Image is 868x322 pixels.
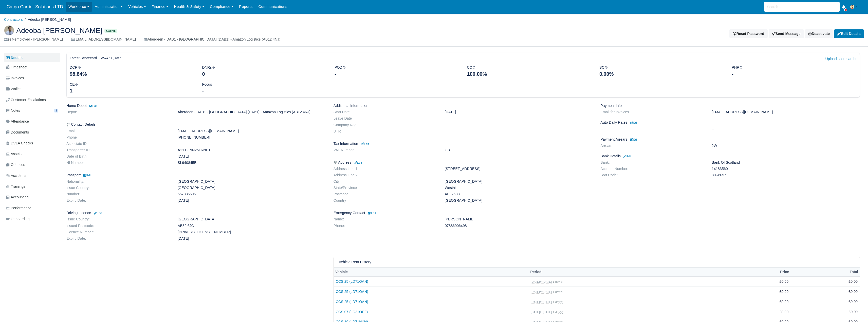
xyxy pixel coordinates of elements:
[597,160,708,165] dt: Bank:
[790,277,860,287] td: £0.00
[6,184,25,190] span: Trainings
[93,212,102,215] small: Edit
[360,142,369,146] a: Edit
[463,65,595,78] div: CC
[597,144,708,148] dt: Arrears
[330,224,441,228] dt: Phone:
[825,56,857,65] a: Upload scorecard »
[4,84,60,94] a: Wallet
[4,62,60,72] a: Timesheet
[599,70,724,78] div: 0.00%
[63,236,174,241] dt: Expiry Date:
[441,198,597,203] dd: [GEOGRAPHIC_DATA]
[4,106,60,116] a: Notes 1
[708,127,864,131] dd: --
[441,217,597,221] dd: [PERSON_NAME]
[6,173,26,179] span: Accidents
[728,65,860,78] div: PHR
[336,309,527,315] a: CCS 07 (LC21OPF)
[101,56,121,61] small: Week 17 , 2025
[336,289,527,295] a: CCS 25 (LD71OAN)
[629,120,638,124] a: Edit
[6,151,22,157] span: Assets
[330,186,441,190] dt: State/Province
[4,192,60,202] a: Accounting
[63,154,174,159] dt: Date of Birth
[66,173,326,177] h6: Passport
[174,217,330,221] dd: [GEOGRAPHIC_DATA]
[174,129,330,133] dd: [EMAIL_ADDRESS][DOMAIN_NAME]
[174,192,330,196] dd: 557885696
[334,142,593,146] h6: Tax Information
[171,2,207,12] a: Health & Safety
[174,161,330,165] dd: SL940845B
[334,211,593,215] h6: Emergency Contact
[790,267,860,277] th: Total
[83,174,91,177] small: Edit
[4,160,60,170] a: Offences
[335,70,459,78] div: -
[63,192,174,196] dt: Number:
[531,311,552,314] small: [DATE] [DATE]
[769,29,804,38] a: Send Message
[339,260,371,264] h6: Vehicle Rent History
[92,2,125,12] a: Administration
[553,311,563,314] small: 1 day(s)
[4,117,60,126] a: Attendance
[441,110,597,114] dd: [DATE]
[623,155,631,158] small: Edit
[531,300,552,304] small: [DATE] [DATE]
[729,29,767,38] button: Reset Password
[6,140,33,146] span: DVLA Checks
[63,161,174,165] dt: NI Number
[70,70,194,78] div: 98.84%
[330,179,441,184] dt: City
[630,138,638,141] small: Edit
[66,82,198,94] div: CE
[66,122,326,127] h6: Contact Details
[174,110,330,114] dd: Aberdeen - DAB1 - [GEOGRAPHIC_DATA] (DAB1) - Amazon Logistics (AB12 4NJ)
[600,137,860,142] h6: Payment Arrears
[331,65,463,78] div: POD
[4,2,66,12] a: Cargo Carrier Solutions LTD
[4,149,60,159] a: Assets
[16,27,102,34] span: Adeoba [PERSON_NAME]
[174,154,330,159] dd: [DATE]
[174,179,330,184] dd: [GEOGRAPHIC_DATA]
[63,135,174,140] dt: Phone
[529,267,722,277] th: Period
[4,17,23,22] a: Contractors
[441,224,597,228] dd: 07886906498
[597,173,708,177] dt: Sort Code:
[6,97,46,103] span: Customer Escalations
[4,36,63,42] div: self-employed - [PERSON_NAME]
[805,29,833,38] a: Deactivate
[70,87,194,94] div: 1
[104,29,117,33] span: Active
[63,179,174,184] dt: Nationality:
[174,230,330,234] dd: [DRIVERS_LICENSE_NUMBER]
[334,160,593,165] h6: Address
[6,119,29,124] span: Attendance
[353,160,362,164] a: Edit
[63,186,174,190] dt: Issue Country:
[790,287,860,297] td: £0.00
[334,267,529,277] th: Vehicle
[6,194,29,200] span: Accounting
[367,211,376,215] a: Edit
[330,129,441,134] dt: UTR
[334,104,593,108] h6: Additional Information
[330,192,441,196] dt: Postcode
[63,198,174,203] dt: Expiry Date:
[708,144,864,148] dd: 2W
[630,121,638,124] small: Edit
[4,95,60,105] a: Customer Escalations
[553,300,563,304] small: 1 day(s)
[63,148,174,152] dt: Transporter ID
[600,154,860,158] h6: Bank Details
[4,182,60,192] a: Trainings
[66,211,326,215] h6: Driving Licence
[441,148,597,152] dd: GB
[174,236,330,241] dd: [DATE]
